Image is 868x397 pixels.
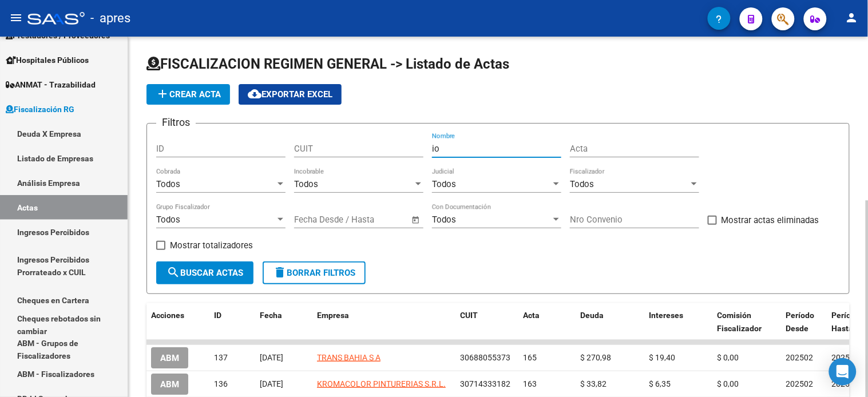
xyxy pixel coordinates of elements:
span: Todos [156,179,180,189]
span: $ 0,00 [718,379,739,388]
button: Buscar Actas [156,261,253,284]
span: ID [214,311,221,320]
span: $ 33,82 [580,379,607,388]
span: Fecha [260,311,282,320]
span: 137 [214,353,228,362]
span: [DATE] [260,379,283,388]
input: Start date [294,215,331,225]
span: Todos [570,179,594,189]
button: ABM [151,374,188,395]
span: - apres [90,6,130,31]
span: Deuda [580,311,604,320]
datatable-header-cell: CUIT [455,303,518,341]
button: Open calendar [410,213,423,227]
span: Comisión Fiscalizador [718,311,762,333]
span: Mostrar actas eliminadas [722,213,819,227]
span: KROMACOLOR PINTURERIAS S.R.L. [317,379,446,388]
datatable-header-cell: Acta [518,303,576,341]
datatable-header-cell: ID [209,303,255,341]
span: ABM [160,353,179,363]
span: Hospitales Públicos [6,54,89,66]
mat-icon: person [845,11,859,25]
span: 30714333182 [460,379,510,388]
span: Crear Acta [156,89,221,100]
div: Open Intercom Messenger [829,358,857,386]
span: Borrar Filtros [273,268,355,278]
span: ABM [160,379,179,390]
span: 202502 [786,379,814,388]
button: Crear Acta [146,84,230,105]
span: Todos [156,215,180,225]
button: Exportar EXCEL [239,84,342,105]
span: Acta [523,311,540,320]
span: Buscar Actas [167,268,243,278]
span: 202506 [832,353,859,362]
mat-icon: menu [9,11,23,25]
span: Empresa [317,311,349,320]
mat-icon: cloud_download [248,87,261,101]
datatable-header-cell: Empresa [312,303,455,341]
span: $ 0,00 [718,353,739,362]
datatable-header-cell: Período Desde [782,303,827,341]
span: Todos [432,215,456,225]
span: [DATE] [260,353,283,362]
span: 202502 [786,353,814,362]
span: FISCALIZACION REGIMEN GENERAL -> Listado de Actas [146,56,509,72]
input: End date [342,215,397,225]
span: 30688055373 [460,353,510,362]
datatable-header-cell: Fecha [255,303,312,341]
span: Acciones [151,311,184,320]
datatable-header-cell: Intereses [644,303,713,341]
mat-icon: search [167,265,180,279]
span: $ 270,98 [580,353,611,362]
span: $ 19,40 [649,353,675,362]
span: Período Hasta [832,311,861,333]
span: TRANS BAHIA S A [317,353,381,362]
span: CUIT [460,311,478,320]
span: 163 [523,379,537,388]
span: Mostrar totalizadores [170,239,253,252]
mat-icon: delete [273,265,287,279]
datatable-header-cell: Comisión Fiscalizador [713,303,782,341]
span: Todos [432,179,456,189]
span: Exportar EXCEL [248,89,332,100]
datatable-header-cell: Acciones [146,303,209,341]
span: Período Desde [786,311,815,333]
span: Todos [294,179,318,189]
button: ABM [151,347,188,368]
span: 165 [523,353,537,362]
span: Intereses [649,311,683,320]
span: Fiscalización RG [6,103,74,116]
span: $ 6,35 [649,379,671,388]
span: 136 [214,379,228,388]
datatable-header-cell: Deuda [576,303,644,341]
mat-icon: add [156,87,169,101]
span: ANMAT - Trazabilidad [6,78,96,91]
button: Borrar Filtros [263,261,366,284]
h3: Filtros [156,114,196,130]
